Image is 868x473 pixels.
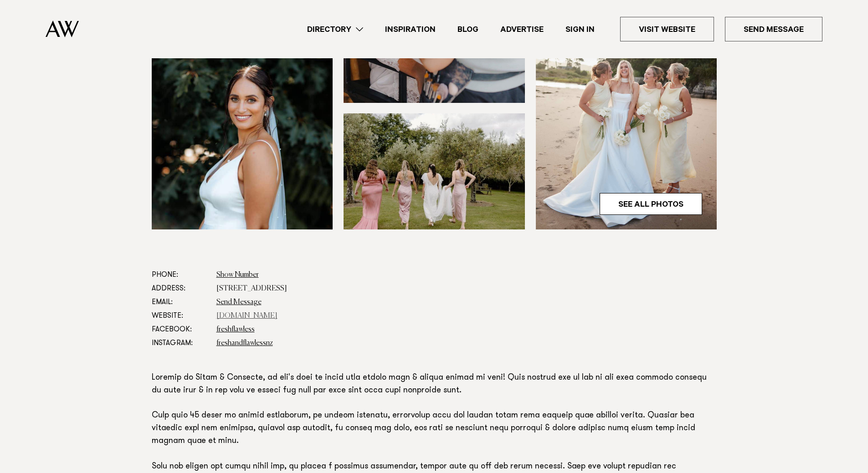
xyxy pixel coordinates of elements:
[725,17,822,41] a: Send Message
[489,23,555,36] a: Advertise
[152,323,209,336] dt: Facebook:
[296,23,374,36] a: Directory
[216,340,273,347] a: freshandflawlessnz
[152,268,209,282] dt: Phone:
[216,282,717,295] dd: [STREET_ADDRESS]
[620,17,714,41] a: Visit Website
[46,20,79,37] img: Auckland Weddings Logo
[600,193,702,215] a: See All Photos
[555,23,606,36] a: Sign In
[374,23,447,36] a: Inspiration
[216,299,262,306] a: Send Message
[447,23,489,36] a: Blog
[216,326,255,333] a: freshflawless
[152,282,209,295] dt: Address:
[216,312,277,320] a: [DOMAIN_NAME]
[152,336,209,350] dt: Instagram:
[216,271,259,279] a: Show Number
[152,295,209,309] dt: Email:
[152,309,209,323] dt: Website:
